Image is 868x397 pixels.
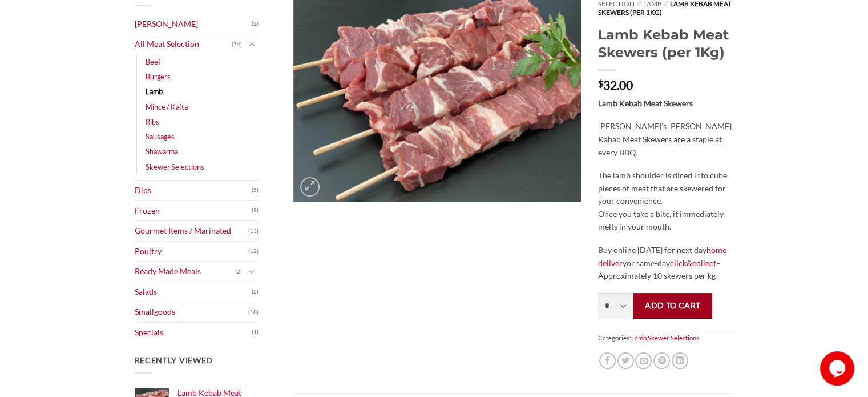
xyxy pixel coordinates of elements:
a: Specials [135,323,252,343]
a: Pin on Pinterest [653,352,670,369]
h1: Lamb Kebab Meat Skewers (per 1Kg) [598,26,733,61]
span: (1) [252,324,259,341]
button: Toggle [245,266,259,278]
p: [PERSON_NAME]’s [PERSON_NAME] Kabab Meat Skewers are a staple at every BBQ. [598,120,733,159]
button: Toggle [245,38,259,51]
span: (2) [235,263,242,280]
a: Shawarma [146,144,178,159]
a: home delivery [598,245,726,268]
a: Skewer Selections [648,334,699,342]
p: The lamb shoulder is diced into cube pieces of meat that are skewered for your convenience. Once ... [598,169,733,234]
a: Sausages [146,129,175,144]
bdi: 32.00 [598,78,633,92]
a: Frozen [135,201,252,221]
a: Smallgoods [135,302,249,322]
p: Buy online [DATE] for next day or same-day – Approximately 10 skewers per kg [598,244,733,283]
a: Dips [135,181,252,200]
a: Burgers [146,69,171,84]
a: Mince / Kafta [146,99,188,114]
a: click&collect [670,258,716,268]
span: Categories: , [598,330,733,346]
span: (2) [252,283,259,300]
iframe: chat widget [820,351,857,386]
a: Share on LinkedIn [672,352,688,369]
button: Add to cart [633,293,712,319]
span: (2) [252,15,259,33]
span: (74) [232,36,242,53]
a: Salads [135,282,252,302]
span: $ [598,79,603,88]
a: Beef [146,54,160,69]
a: [PERSON_NAME] [135,14,252,34]
span: (5) [252,182,259,199]
span: Recently Viewed [135,355,213,365]
span: (9) [252,202,259,219]
a: Lamb [631,334,647,342]
a: Ribs [146,114,159,129]
a: All Meat Selection [135,34,232,54]
span: (12) [248,243,259,260]
a: Ready Made Meals [135,262,236,282]
span: (13) [248,223,259,240]
a: Poultry [135,242,249,262]
a: Zoom [300,177,320,197]
a: Share on Facebook [599,352,616,369]
span: (18) [248,304,259,321]
a: Email to a Friend [635,352,652,369]
strong: Lamb Kebab Meat Skewers [598,98,693,108]
a: Lamb [146,84,163,99]
a: Skewer Selections [146,159,204,174]
a: Share on Twitter [617,352,634,369]
a: Gourmet Items / Marinated [135,221,249,241]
